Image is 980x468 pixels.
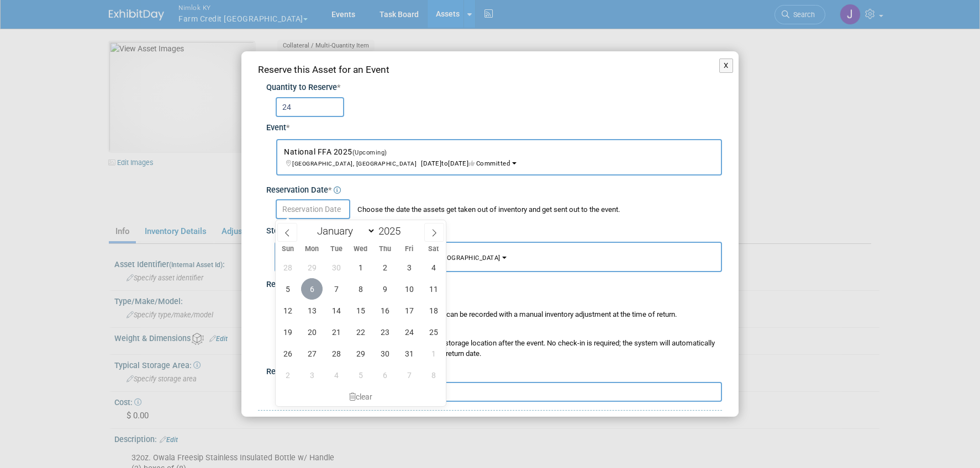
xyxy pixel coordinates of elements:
[292,160,421,167] span: [GEOGRAPHIC_DATA], [GEOGRAPHIC_DATA]
[276,199,350,219] input: Reservation Date
[350,257,371,278] span: October 1, 2025
[284,147,510,167] span: National FFA 2025
[301,278,323,300] span: October 6, 2025
[277,343,298,364] span: October 26, 2025
[376,225,409,237] input: Year
[277,278,298,300] span: October 5, 2025
[312,224,376,238] select: Month
[350,343,371,364] span: October 29, 2025
[301,300,323,321] span: October 13, 2025
[398,321,420,343] span: October 24, 2025
[374,278,396,300] span: October 9, 2025
[266,82,722,94] div: Quantity to Reserve
[350,364,371,386] span: November 5, 2025
[258,415,722,426] div: Advanced Options
[398,300,420,321] span: October 17, 2025
[258,64,389,75] span: Reserve this Asset for an Event
[374,343,396,364] span: October 30, 2025
[277,321,298,343] span: October 19, 2025
[325,321,347,343] span: October 21, 2025
[301,257,323,278] span: September 29, 2025
[276,246,300,253] span: Sun
[441,159,448,167] span: to
[398,343,420,364] span: October 31, 2025
[325,278,347,300] span: October 7, 2025
[374,300,396,321] span: October 16, 2025
[352,149,387,156] span: (Upcoming)
[373,246,397,253] span: Thu
[374,257,396,278] span: October 2, 2025
[325,364,347,386] span: November 4, 2025
[277,364,298,386] span: November 2, 2025
[423,278,444,300] span: October 11, 2025
[421,246,446,253] span: Sat
[301,321,323,343] span: October 20, 2025
[325,300,347,321] span: October 14, 2025
[301,343,323,364] span: October 27, 2025
[398,257,420,278] span: October 3, 2025
[266,178,722,196] div: Reservation Date
[423,343,444,364] span: November 1, 2025
[398,364,420,386] span: November 7, 2025
[350,321,371,343] span: October 22, 2025
[276,387,446,406] div: clear
[423,321,444,343] span: October 25, 2025
[374,364,396,386] span: November 6, 2025
[423,257,444,278] span: October 4, 2025
[350,300,371,321] span: October 15, 2025
[284,148,510,167] span: [DATE] [DATE] Committed
[325,343,347,364] span: October 28, 2025
[301,364,323,386] span: November 3, 2025
[266,219,722,237] div: Storage Location
[266,272,722,291] div: Return to Storage / Check-in
[276,139,722,175] button: National FFA 2025(Upcoming) [GEOGRAPHIC_DATA], [GEOGRAPHIC_DATA][DATE]to[DATE]Committed
[300,246,324,253] span: Mon
[352,205,620,214] span: Choose the date the assets get taken out of inventory and get sent out to the event.
[398,278,420,300] span: October 10, 2025
[266,367,332,376] span: Reservation Notes
[266,117,722,134] div: Event
[719,59,733,73] button: X
[280,307,722,320] div: After the event, any item(s) returned to storage can be recorded with a manual inventory adjustme...
[277,257,298,278] span: September 28, 2025
[423,300,444,321] span: October 18, 2025
[350,278,371,300] span: October 8, 2025
[374,321,396,343] span: October 23, 2025
[277,300,298,321] span: October 12, 2025
[324,246,349,253] span: Tue
[423,364,444,386] span: November 8, 2025
[297,338,722,359] div: All checked-out items will return to the original storage location after the event. No check-in i...
[325,257,347,278] span: September 30, 2025
[397,246,421,253] span: Fri
[275,242,722,272] button: Nimlok KY Warehouse[GEOGRAPHIC_DATA], [GEOGRAPHIC_DATA]
[349,246,373,253] span: Wed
